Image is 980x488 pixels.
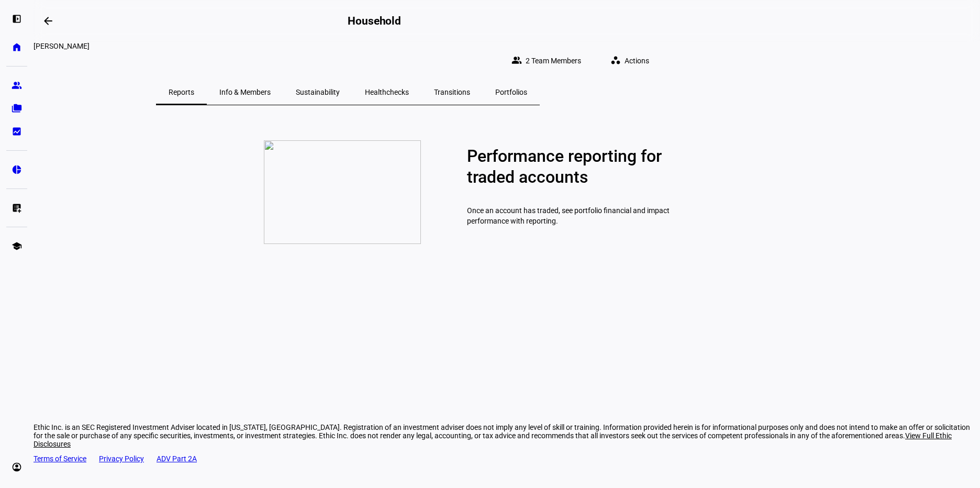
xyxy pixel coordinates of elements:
mat-icon: group [511,55,522,65]
eth-mat-symbol: home [12,42,22,52]
eth-mat-symbol: list_alt_add [12,203,22,213]
span: Reports [169,88,194,96]
span: Sustainability [296,88,340,96]
a: folder_copy [6,98,27,119]
a: Terms of Service [34,454,86,463]
mat-icon: arrow_backwards [42,15,54,27]
p: Performance reporting for traded accounts [467,146,671,187]
img: report-zero.png [264,140,421,244]
eth-mat-symbol: school [12,241,22,251]
button: Actions [602,50,662,71]
span: Portfolios [495,88,527,96]
a: home [6,37,27,58]
div: Heather Marie Munoz [34,42,662,50]
eth-quick-actions: Actions [594,50,662,71]
span: 2 Team Members [526,50,581,71]
div: Ethic Inc. is an SEC Registered Investment Adviser located in [US_STATE], [GEOGRAPHIC_DATA]. Regi... [34,423,980,448]
a: pie_chart [6,159,27,180]
eth-mat-symbol: bid_landscape [12,126,22,137]
eth-mat-symbol: account_circle [12,462,22,472]
span: View Full Ethic Disclosures [34,431,952,448]
a: ADV Part 2A [157,454,197,463]
button: 2 Team Members [503,50,594,71]
eth-mat-symbol: folder_copy [12,103,22,114]
span: Healthchecks [365,88,409,96]
p: Once an account has traded, see portfolio financial and impact performance with reporting. [467,195,671,237]
h2: Household [348,15,401,27]
eth-mat-symbol: pie_chart [12,164,22,175]
a: bid_landscape [6,121,27,142]
mat-icon: workspaces [610,55,621,65]
span: Actions [625,50,649,71]
span: Transitions [434,88,470,96]
eth-mat-symbol: group [12,80,22,91]
a: Privacy Policy [99,454,144,463]
a: group [6,75,27,96]
eth-mat-symbol: left_panel_open [12,14,22,24]
span: Info & Members [219,88,271,96]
